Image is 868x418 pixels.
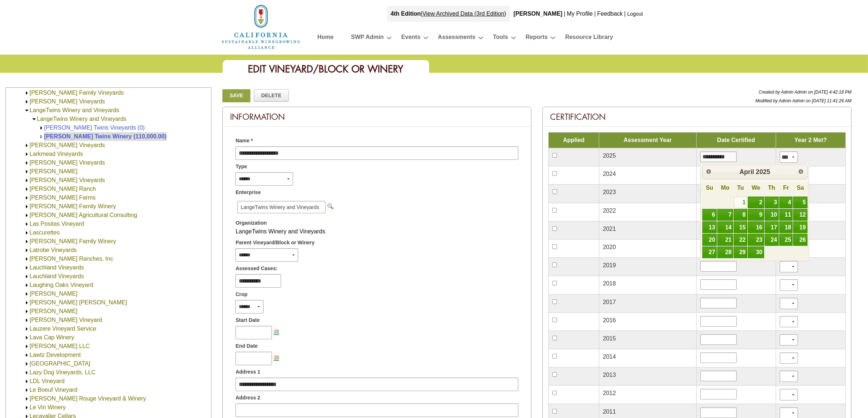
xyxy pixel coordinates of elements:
[597,11,623,17] a: Feedback
[793,209,807,221] a: 12
[765,234,779,245] a: 24
[702,247,717,258] a: 27
[603,153,616,159] span: 2025
[236,228,325,234] span: LangeTwins Winery and Vineyards
[24,178,30,183] img: Expand Larrick Vineyards
[30,159,105,166] a: [PERSON_NAME] Vineyards
[24,344,30,349] img: Expand Lawson AG LLC
[756,168,770,176] span: 2025
[549,133,599,148] td: Applied
[387,6,510,22] div: |
[734,247,747,258] a: 29
[24,99,30,104] img: Expand Lange Vineyards
[30,343,90,349] a: [PERSON_NAME] LLC
[30,326,96,332] a: Lauzere Vineyard Service
[603,390,616,396] span: 2012
[30,369,96,375] a: Lazy Dog Vineyards, LLC
[221,23,301,29] a: Home
[30,238,116,244] a: [PERSON_NAME] Family Winery
[24,108,30,113] img: Collapse LangeTwins Winery and Vineyards
[593,6,596,22] div: |
[755,90,852,103] span: Created by Admin Admin on [DATE] 4:42:18 PM Modified by Admin Admin on [DATE] 11:41:26 AM
[748,209,764,221] a: 9
[222,89,250,102] a: Save
[30,168,78,174] a: [PERSON_NAME]
[563,6,566,22] div: |
[795,166,807,177] a: Next
[30,186,96,192] a: [PERSON_NAME] Ranch
[779,234,793,245] a: 25
[30,395,146,402] a: [PERSON_NAME] Rouge Vineyard & Winery
[236,316,260,324] span: Start Date
[24,160,30,166] img: Expand Larner Vineyards
[748,197,764,208] a: 2
[401,32,420,45] a: Events
[236,291,248,298] span: Crop
[30,387,77,393] a: Le Boeuf Vineyard
[30,221,84,227] a: Las Positas Vineyard
[24,204,30,209] img: Expand Larson Family Winery
[752,185,760,191] span: Wednesday
[30,247,77,253] a: Latrobe Vineyards
[24,352,30,358] img: Expand Lawtz Development
[30,308,78,314] a: [PERSON_NAME]
[30,177,105,183] a: [PERSON_NAME] Vineyards
[734,197,747,208] a: 1
[223,107,531,127] div: Information
[273,355,279,361] img: Choose a date
[793,197,807,208] a: 5
[765,197,779,208] a: 3
[30,352,81,358] a: Lawtz Development
[30,299,127,305] a: [PERSON_NAME] [PERSON_NAME]
[24,256,30,262] img: Expand Laub Ranches, Inc
[30,273,84,279] a: Lauchland Vineyards
[603,244,616,250] span: 2020
[798,169,804,174] span: Next
[24,265,30,271] img: Expand Lauchland Vineyards
[603,262,616,268] span: 2019
[24,361,30,367] img: Expand Lazy Creek Vineyards
[748,221,764,233] a: 16
[24,213,30,218] img: Expand LaRue Agricultural Consulting
[603,226,616,232] span: 2021
[30,90,124,96] a: [PERSON_NAME] Family Vineyards
[37,116,126,122] a: LangeTwins Winery and Vineyards
[24,396,30,402] img: Expand Le Mulet Rouge Vineyard & Winery
[717,234,733,245] a: 21
[24,239,30,244] img: Expand Lasseter Family Winery
[702,209,717,221] a: 6
[493,32,508,45] a: Tools
[24,318,30,323] img: Expand Lauterbach Vineyard
[793,234,807,245] a: 26
[779,209,793,221] a: 11
[24,186,30,192] img: Expand Larry Cruff Ranch
[236,342,258,350] span: End Date
[779,197,793,208] a: 4
[30,194,96,201] a: [PERSON_NAME] Farms
[24,221,30,227] img: Expand Las Positas Vineyard
[236,239,315,247] span: Parent Vineyard/Block or Winery
[567,11,593,17] a: My Profile
[599,133,696,148] td: Assessment Year
[603,354,616,360] span: 2014
[248,63,404,75] span: Edit Vineyard/Block or Winery
[30,212,137,218] a: [PERSON_NAME] Agricultural Consulting
[603,372,616,378] span: 2013
[717,221,733,233] a: 14
[783,185,789,191] span: Friday
[236,137,253,145] span: Name *
[734,209,747,221] a: 8
[717,209,733,221] a: 7
[603,171,616,177] span: 2024
[30,291,78,297] a: [PERSON_NAME]
[627,11,643,17] a: Logout
[526,32,548,45] a: Reports
[24,335,30,340] img: Expand Lava Cap Winery
[603,189,616,195] span: 2023
[737,185,744,191] span: Tuesday
[30,404,66,410] a: Le Vin Winery
[706,185,713,191] span: Sunday
[24,151,30,157] img: Expand Larkmead Vineyards
[44,133,167,139] a: [PERSON_NAME] Twins Winery (110,000.00)
[30,264,84,271] a: Lauchland Vineyards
